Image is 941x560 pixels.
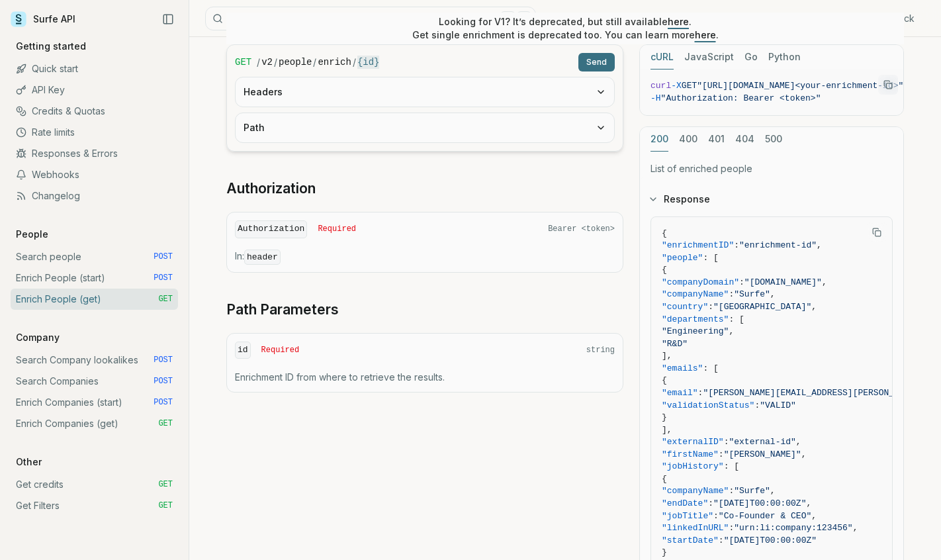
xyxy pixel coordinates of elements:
[662,240,734,250] span: "enrichmentID"
[801,449,807,459] span: ,
[517,11,531,26] kbd: K
[279,56,312,69] code: people
[235,250,615,264] p: In:
[158,418,173,429] span: GET
[754,400,760,410] span: :
[662,547,667,557] span: }
[236,77,614,107] button: Headers
[724,461,739,471] span: : [
[11,58,178,79] a: Quick start
[713,511,719,521] span: :
[154,252,173,262] span: POST
[158,500,173,511] span: GET
[650,93,661,103] span: -H
[662,265,667,275] span: {
[729,314,744,324] span: : [
[11,392,178,413] a: Enrich Companies (start) POST
[11,495,178,516] a: Get Filters GET
[548,224,615,234] span: Bearer <token>
[235,220,307,238] code: Authorization
[671,81,682,91] span: -X
[662,375,667,385] span: {
[578,53,615,71] button: Send
[853,523,858,533] span: ,
[274,56,277,69] span: /
[650,45,674,70] button: cURL
[770,486,776,496] span: ,
[662,523,729,533] span: "linkedInURL"
[318,56,351,69] code: enrich
[154,273,173,283] span: POST
[662,253,703,263] span: "people"
[640,182,903,216] button: Response
[695,29,716,40] a: here
[713,498,806,508] span: "[DATE]T00:00:00Z"
[650,162,893,175] p: List of enriched people
[744,45,758,70] button: Go
[662,351,672,361] span: ],
[668,16,689,27] a: here
[11,228,54,241] p: People
[708,498,713,508] span: :
[703,253,718,263] span: : [
[662,289,729,299] span: "companyName"
[235,371,615,384] p: Enrichment ID from where to retrieve the results.
[662,511,713,521] span: "jobTitle"
[11,185,178,207] a: Changelog
[226,179,316,198] a: Authorization
[235,342,251,359] code: id
[662,326,729,336] span: "Engineering"
[697,81,903,91] span: "[URL][DOMAIN_NAME]<your-enrichment-id>"
[226,301,339,319] a: Path Parameters
[650,127,668,152] button: 200
[11,413,178,434] a: Enrich Companies (get) GET
[698,388,703,398] span: :
[796,437,801,447] span: ,
[357,56,380,69] code: {id}
[500,11,515,26] kbd: ⌘
[154,376,173,387] span: POST
[353,56,356,69] span: /
[734,523,852,533] span: "urn:li:company:123456"
[734,240,739,250] span: :
[817,240,822,250] span: ,
[662,314,729,324] span: "departments"
[811,302,817,312] span: ,
[867,222,887,242] button: Copy Text
[662,536,719,545] span: "startDate"
[729,486,734,496] span: :
[719,536,724,545] span: :
[11,9,75,29] a: Surfe API
[760,400,796,410] span: "VALID"
[849,12,915,25] a: Give feedback
[11,246,178,267] a: Search people POST
[682,81,697,91] span: GET
[11,101,178,122] a: Credits & Quotas
[11,143,178,164] a: Responses & Errors
[806,498,811,508] span: ,
[261,56,273,69] code: v2
[703,363,718,373] span: : [
[822,277,827,287] span: ,
[257,56,260,69] span: /
[205,7,536,30] button: Search⌘K
[765,127,782,152] button: 500
[734,486,770,496] span: "Surfe"
[811,511,817,521] span: ,
[724,449,801,459] span: "[PERSON_NAME]"
[154,355,173,365] span: POST
[313,56,316,69] span: /
[744,277,822,287] span: "[DOMAIN_NAME]"
[729,326,734,336] span: ,
[739,240,817,250] span: "enrichment-id"
[650,81,671,91] span: curl
[734,289,770,299] span: "Surfe"
[708,302,713,312] span: :
[11,40,91,53] p: Getting started
[770,289,776,299] span: ,
[661,93,821,103] span: "Authorization: Bearer <token>"
[729,289,734,299] span: :
[798,12,833,25] a: Support
[662,425,672,435] span: ],
[158,9,178,29] button: Collapse Sidebar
